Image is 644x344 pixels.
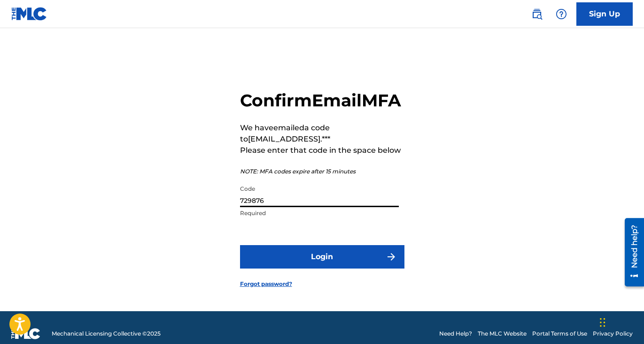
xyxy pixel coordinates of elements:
iframe: Resource Center [618,215,644,290]
span: Mechanical Licensing Collective © 2025 [52,329,161,338]
div: Drag [600,308,605,337]
a: Portal Terms of Use [532,329,587,338]
p: NOTE: MFA codes expire after 15 minutes [240,167,404,176]
a: The MLC Website [478,329,527,338]
p: We have emailed a code to [EMAIL_ADDRESS].*** [240,122,404,145]
a: Privacy Policy [593,329,633,338]
iframe: Chat Widget [597,299,644,344]
img: MLC Logo [11,7,47,21]
a: Public Search [528,5,546,23]
a: Need Help? [439,329,472,338]
p: Required [240,209,399,217]
img: search [531,8,543,20]
a: Sign Up [576,2,633,26]
img: help [556,8,567,20]
button: Login [240,245,404,269]
h2: Confirm Email MFA [240,90,404,111]
a: Forgot password? [240,280,292,288]
p: Please enter that code in the space below [240,145,404,156]
img: logo [11,328,40,339]
img: f7272a7cc735f4ea7f67.svg [386,251,397,262]
div: Help [552,5,571,23]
